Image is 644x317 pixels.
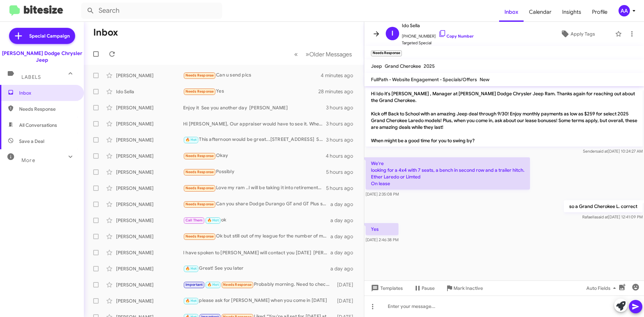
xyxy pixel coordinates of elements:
[183,297,334,305] div: please ask for [PERSON_NAME] when you come in [DATE]
[185,282,203,287] span: Important
[326,120,359,127] div: 3 hours ago
[499,2,524,22] a: Inbox
[116,104,183,111] div: [PERSON_NAME]
[116,88,183,95] div: Ido Sella
[326,137,359,143] div: 3 hours ago
[370,282,403,294] span: Templates
[334,281,359,288] div: [DATE]
[330,249,359,256] div: a day ago
[183,152,326,160] div: Okay
[185,89,214,94] span: Needs Response
[21,74,41,80] span: Labels
[402,30,474,40] span: [PHONE_NUMBER]
[371,63,382,69] span: Jeep
[116,298,183,304] div: [PERSON_NAME]
[366,192,399,197] span: [DATE] 2:35:08 PM
[116,137,183,143] div: [PERSON_NAME]
[587,2,613,22] a: Profile
[185,218,203,222] span: Call Them
[543,28,612,40] button: Apply Tags
[438,34,474,39] a: Copy Number
[309,51,352,58] span: Older Messages
[183,71,321,79] div: Can u send pics
[326,185,359,192] div: 5 hours ago
[93,27,118,38] h1: Inbox
[116,120,183,127] div: [PERSON_NAME]
[302,47,356,61] button: Next
[183,232,330,240] div: Ok but still out of my league for the number of miles and year of your 4 runner . A 2025 brand ne...
[294,50,298,58] span: «
[330,265,359,272] div: a day ago
[183,88,318,95] div: Yes
[306,50,309,58] span: »
[571,28,595,40] span: Apply Tags
[116,217,183,224] div: [PERSON_NAME]
[19,138,44,145] span: Save a Deal
[185,234,214,239] span: Needs Response
[371,76,477,83] span: FullPath - Website Engagement - Specials/Offers
[207,218,219,222] span: 🔥 Hot
[116,169,183,175] div: [PERSON_NAME]
[385,63,421,69] span: Grand Cherokee
[326,104,359,111] div: 3 hours ago
[116,281,183,288] div: [PERSON_NAME]
[440,282,488,294] button: Mark Inactive
[183,184,326,192] div: Love my ram ..I will be taking it into retirement.... thks jtb
[185,138,197,142] span: 🔥 Hot
[364,282,408,294] button: Templates
[183,249,330,256] div: I have spoken to [PERSON_NAME] will contact you [DATE] [PERSON_NAME]
[480,76,489,83] span: New
[408,282,440,294] button: Pause
[185,299,197,303] span: 🔥 Hot
[207,282,219,287] span: 🔥 Hot
[583,149,643,154] span: Sender [DATE] 10:24:27 AM
[116,72,183,79] div: [PERSON_NAME]
[290,47,302,61] button: Previous
[19,106,76,112] span: Needs Response
[391,28,393,39] span: I
[564,200,643,212] p: so a Grand Cherokee L. correct
[330,233,359,240] div: a day ago
[185,186,214,190] span: Needs Response
[185,170,214,174] span: Needs Response
[116,265,183,272] div: [PERSON_NAME]
[19,90,76,96] span: Inbox
[19,122,57,128] span: All Conversations
[183,281,334,288] div: Probably morning. Need to check sched, thank u
[116,201,183,208] div: [PERSON_NAME]
[366,237,398,242] span: [DATE] 2:46:38 PM
[366,223,398,235] p: Yes
[116,249,183,256] div: [PERSON_NAME]
[557,2,587,22] a: Insights
[185,73,214,77] span: Needs Response
[21,157,35,163] span: More
[326,169,359,175] div: 5 hours ago
[223,282,252,287] span: Needs Response
[402,21,474,30] span: Ido Sella
[330,201,359,208] div: a day ago
[185,202,214,206] span: Needs Response
[581,282,624,294] button: Auto Fields
[596,214,608,219] span: said at
[422,282,435,294] span: Pause
[318,88,359,95] div: 28 minutes ago
[453,282,483,294] span: Mark Inactive
[619,5,630,16] div: AA
[116,233,183,240] div: [PERSON_NAME]
[183,216,330,224] div: ok
[183,265,330,272] div: Great! See you later
[586,282,619,294] span: Auto Fields
[330,217,359,224] div: a day ago
[582,214,643,219] span: Rafaella [DATE] 12:41:09 PM
[116,185,183,192] div: [PERSON_NAME]
[183,168,326,176] div: Possibly
[183,104,326,111] div: Enjoy it See you another day [PERSON_NAME]
[613,5,637,16] button: AA
[81,3,222,19] input: Search
[321,72,359,79] div: 4 minutes ago
[29,33,70,39] span: Special Campaign
[334,298,359,304] div: [DATE]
